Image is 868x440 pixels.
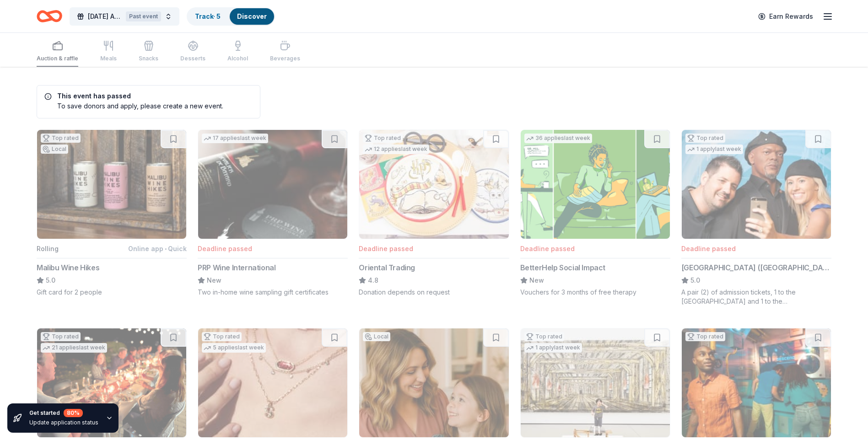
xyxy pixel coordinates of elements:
button: Image for Hollywood Wax Museum (Hollywood)Top rated1 applylast weekDeadline passed[GEOGRAPHIC_DAT... [681,129,831,306]
div: 80 % [64,409,83,417]
button: Track· 5Discover [187,7,275,26]
button: Image for BetterHelp Social Impact36 applieslast weekDeadline passedBetterHelp Social ImpactNewVo... [520,129,670,297]
div: Get started [29,409,98,417]
a: Discover [237,12,267,20]
button: Image for PRP Wine International17 applieslast weekDeadline passedPRP Wine InternationalNewTwo in... [198,129,348,297]
h5: This event has passed [44,93,223,99]
div: Past event [126,11,161,21]
a: Home [37,5,62,27]
button: [DATE] AuctionPast event [70,7,179,26]
a: Track· 5 [195,12,221,20]
button: Image for Malibu Wine HikesTop ratedLocalRollingOnline app•QuickMalibu Wine Hikes5.0Gift card for... [37,129,187,297]
div: To save donors and apply, please create a new event. [44,101,223,111]
button: Image for Oriental TradingTop rated12 applieslast weekDeadline passedOriental Trading4.8Donation ... [359,129,509,297]
div: Update application status [29,419,98,426]
a: Earn Rewards [753,8,819,25]
span: [DATE] Auction [88,11,122,22]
